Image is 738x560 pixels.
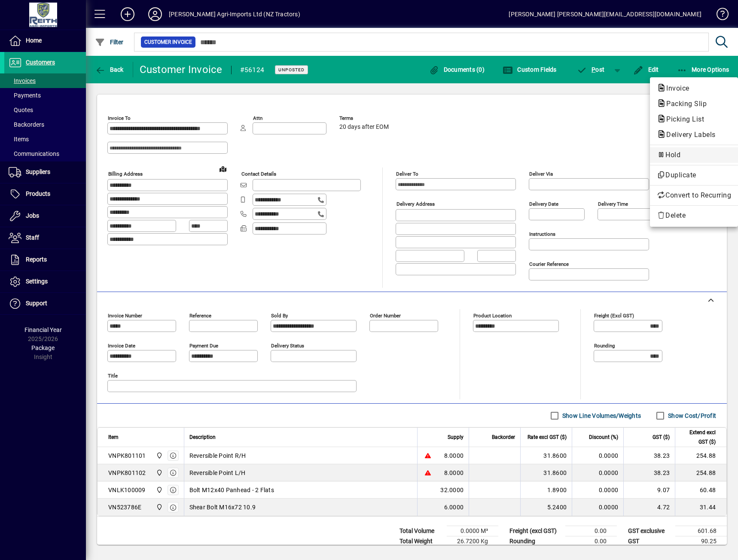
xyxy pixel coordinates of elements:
span: Picking List [657,115,708,123]
span: Packing Slip [657,100,711,108]
span: Duplicate [657,170,731,180]
span: Delivery Labels [657,131,720,139]
span: Delete [657,210,731,221]
span: Convert to Recurring [657,190,731,201]
span: Hold [657,150,731,160]
span: Invoice [657,84,694,92]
